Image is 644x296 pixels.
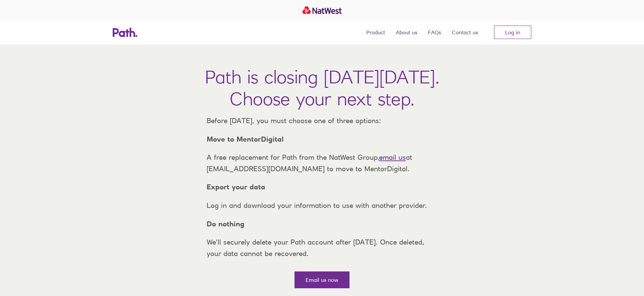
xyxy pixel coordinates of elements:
p: We’ll securely delete your Path account after [DATE]. Once deleted, your data cannot be recovered. [201,236,443,259]
p: Before [DATE], you must choose one of three options: [201,115,443,126]
p: Log in and download your information to use with another provider. [201,200,443,211]
a: FAQs [428,20,441,44]
h1: Path is closing [DATE][DATE]. Choose your next step. [205,66,439,110]
a: Contact us [452,20,478,44]
p: A free replacement for Path from the NatWest Group, at [EMAIL_ADDRESS][DOMAIN_NAME] to move to Me... [201,152,443,174]
strong: Do nothing [207,220,245,228]
strong: Export your data [207,183,265,191]
a: Email us now [294,271,350,288]
a: email us [379,153,406,161]
a: Product [366,20,385,44]
a: About us [396,20,417,44]
a: Log in [494,26,531,39]
strong: Move to MentorDigital [207,135,284,143]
